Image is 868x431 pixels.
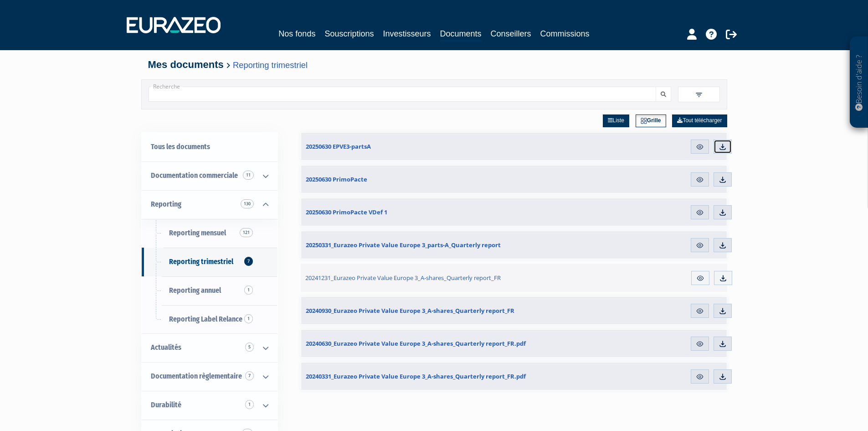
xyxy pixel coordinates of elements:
a: 20250630 PrimoPacte [301,166,569,193]
span: Documentation règlementaire [151,372,242,380]
span: 20240930_Eurazeo Private Value Europe 3_A-shares_Quarterly report_FR [306,306,514,315]
span: 7 [245,371,254,380]
a: Commissions [540,27,590,40]
img: download.svg [719,241,727,249]
span: Durabilité [151,400,181,409]
img: download.svg [719,208,727,217]
span: Actualités [151,343,181,352]
a: Liste [603,114,629,127]
a: 20240930_Eurazeo Private Value Europe 3_A-shares_Quarterly report_FR [301,297,569,324]
a: Documents [440,27,482,42]
span: 1 [245,400,254,409]
a: Durabilité 1 [142,391,277,420]
span: 130 [241,199,254,208]
a: Reporting trimestriel [233,60,308,70]
a: Actualités 5 [142,333,277,362]
img: eye.svg [696,143,704,151]
a: Conseillers [491,27,531,40]
span: 20250331_Eurazeo Private Value Europe 3_parts-A_Quarterly report [306,241,501,249]
span: 20250630 PrimoPacte [306,175,367,183]
a: 20250630 PrimoPacte VDef 1 [301,198,569,226]
span: 20250630 EPVE3-partsA [306,142,371,151]
img: filter.svg [695,91,703,99]
img: download.svg [719,176,727,184]
img: eye.svg [696,241,704,249]
a: Reporting trimestriel7 [142,248,277,276]
img: download.svg [719,307,727,315]
span: Reporting Label Relance [169,315,242,323]
a: Reporting annuel1 [142,276,277,305]
img: download.svg [719,274,727,282]
span: Reporting [151,200,181,208]
span: Reporting trimestriel [169,257,233,266]
img: eye.svg [696,176,704,184]
span: Documentation commerciale [151,171,238,180]
a: Documentation règlementaire 7 [142,362,277,391]
img: 1732889491-logotype_eurazeo_blanc_rvb.png [127,17,221,33]
a: Reporting mensuel121 [142,219,277,248]
input: Recherche [149,87,656,102]
img: eye.svg [696,373,704,381]
span: 20240630_Eurazeo Private Value Europe 3_A-shares_Quarterly report_FR.pdf [306,339,526,348]
a: Souscriptions [324,27,374,40]
a: Grille [636,114,666,127]
h4: Mes documents [148,59,720,70]
span: 20250630 PrimoPacte VDef 1 [306,208,387,216]
img: download.svg [719,143,727,151]
a: 20241231_Eurazeo Private Value Europe 3_A-shares_Quarterly report_FR [301,264,570,292]
a: 20240630_Eurazeo Private Value Europe 3_A-shares_Quarterly report_FR.pdf [301,330,569,357]
span: 5 [245,343,254,352]
img: eye.svg [696,208,704,217]
span: 121 [240,228,253,237]
a: Investisseurs [383,27,431,40]
span: 1 [244,286,253,295]
a: Documentation commerciale 11 [142,161,277,190]
span: 1 [244,314,253,323]
a: 20250331_Eurazeo Private Value Europe 3_parts-A_Quarterly report [301,231,569,259]
img: eye.svg [696,274,704,282]
span: 20241231_Eurazeo Private Value Europe 3_A-shares_Quarterly report_FR [305,274,501,282]
a: 20250630 EPVE3-partsA [301,133,569,160]
a: Tous les documents [142,133,277,161]
span: Reporting annuel [169,286,221,295]
img: download.svg [719,373,727,381]
img: eye.svg [696,307,704,315]
img: eye.svg [696,340,704,348]
a: Reporting 130 [142,190,277,219]
a: 20240331_Eurazeo Private Value Europe 3_A-shares_Quarterly report_FR.pdf [301,363,569,390]
span: 11 [243,171,254,180]
span: 7 [244,257,253,266]
span: Reporting mensuel [169,228,226,237]
img: download.svg [719,340,727,348]
span: 20240331_Eurazeo Private Value Europe 3_A-shares_Quarterly report_FR.pdf [306,372,526,380]
a: Nos fonds [278,27,315,40]
a: Reporting Label Relance1 [142,305,277,334]
p: Besoin d'aide ? [854,42,864,124]
a: Tout télécharger [672,114,727,127]
img: grid.svg [641,118,647,124]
